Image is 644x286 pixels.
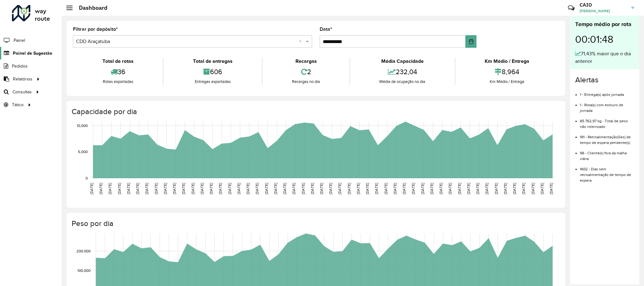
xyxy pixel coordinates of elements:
[264,183,268,194] text: [DATE]
[328,183,333,194] text: [DATE]
[457,65,557,79] div: 8,964
[352,58,453,65] div: Média Capacidade
[402,183,406,194] text: [DATE]
[384,183,388,194] text: [DATE]
[154,183,158,194] text: [DATE]
[465,35,476,48] button: Choose Date
[13,76,32,82] span: Relatórios
[126,183,130,194] text: [DATE]
[273,183,278,194] text: [DATE]
[374,183,378,194] text: [DATE]
[85,176,88,180] text: 0
[237,183,241,194] text: [DATE]
[448,183,452,194] text: [DATE]
[228,183,232,194] text: [DATE]
[512,183,516,194] text: [DATE]
[393,183,397,194] text: [DATE]
[356,183,360,194] text: [DATE]
[74,58,161,65] div: Total de rotas
[108,183,112,194] text: [DATE]
[580,8,627,14] span: [PERSON_NAME]
[352,65,453,79] div: 232,04
[352,79,453,85] div: Média de ocupação no dia
[457,79,557,85] div: Km Médio / Entrega
[165,79,260,85] div: Entregas exportadas
[99,183,103,194] text: [DATE]
[575,75,634,85] h4: Alertas
[255,183,259,194] text: [DATE]
[575,50,634,65] div: 71,43% maior que o dia anterior
[77,124,88,128] text: 10,000
[421,183,425,194] text: [DATE]
[117,183,121,194] text: [DATE]
[165,58,260,65] div: Total de entregas
[73,25,118,33] label: Filtrar por depósito
[439,183,443,194] text: [DATE]
[163,183,167,194] text: [DATE]
[145,183,149,194] text: [DATE]
[575,20,634,29] div: Tempo médio por rota
[347,183,351,194] text: [DATE]
[503,183,507,194] text: [DATE]
[283,183,287,194] text: [DATE]
[564,1,578,15] a: Contato Rápido
[246,183,250,194] text: [DATE]
[531,183,535,194] text: [DATE]
[411,183,415,194] text: [DATE]
[13,50,52,57] span: Painel de Sugestão
[580,97,634,113] li: 1 - Rota(s) com estouro de jornada
[540,183,544,194] text: [DATE]
[264,65,348,79] div: 2
[73,4,107,11] h2: Dashboard
[264,58,348,65] div: Recargas
[191,183,195,194] text: [DATE]
[580,2,627,8] h3: CAIO
[78,150,88,154] text: 5,000
[319,183,323,194] text: [DATE]
[310,183,314,194] text: [DATE]
[14,37,25,44] span: Painel
[338,183,342,194] text: [DATE]
[521,183,526,194] text: [DATE]
[365,183,369,194] text: [DATE]
[457,183,461,194] text: [DATE]
[72,219,559,228] h4: Peso por dia
[13,89,32,95] span: Consultas
[549,183,553,194] text: [DATE]
[135,183,140,194] text: [DATE]
[90,183,94,194] text: [DATE]
[76,249,91,253] text: 200,000
[320,25,332,33] label: Data
[575,29,634,50] div: 00:01:48
[218,183,222,194] text: [DATE]
[72,107,559,116] h4: Capacidade por dia
[494,183,498,194] text: [DATE]
[165,65,260,79] div: 606
[580,87,634,97] li: 1 - Entrega(s) após jornada
[74,65,161,79] div: 36
[476,183,480,194] text: [DATE]
[74,79,161,85] div: Rotas exportadas
[580,129,634,146] li: 191 - Retroalimentação(ões) de tempo de espera pendente(s)
[580,162,634,183] li: 1602 - Dias sem retroalimentação de tempo de espera
[457,58,557,65] div: Km Médio / Entrega
[301,183,305,194] text: [DATE]
[580,146,634,162] li: 98 - Cliente(s) fora da malha viária
[485,183,489,194] text: [DATE]
[12,63,28,69] span: Pedidos
[299,38,304,45] span: Clear all
[12,102,24,108] span: Tático
[77,268,91,272] text: 100,000
[181,183,185,194] text: [DATE]
[172,183,176,194] text: [DATE]
[580,113,634,129] li: 85.762,97 kg - Total de peso não roteirizado
[264,79,348,85] div: Recargas no dia
[466,183,471,194] text: [DATE]
[430,183,434,194] text: [DATE]
[292,183,296,194] text: [DATE]
[200,183,204,194] text: [DATE]
[209,183,213,194] text: [DATE]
